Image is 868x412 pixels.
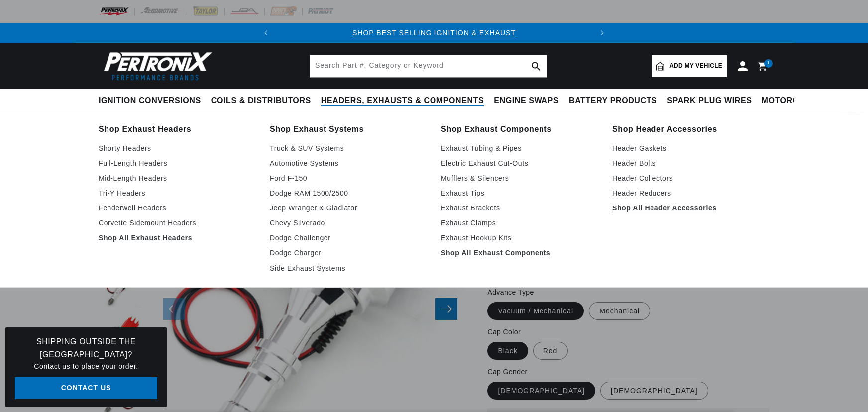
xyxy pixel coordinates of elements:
span: Motorcycle [762,96,821,106]
a: SHOP BEST SELLING IGNITION & EXHAUST [352,29,516,37]
label: [DEMOGRAPHIC_DATA] [487,382,595,400]
label: Red [533,342,568,360]
button: Load image 4 in gallery view [99,314,148,364]
a: Header Bolts [612,157,769,169]
a: Chevy Silverado [270,217,427,229]
span: Add my vehicle [669,61,722,71]
summary: Headers, Exhausts & Components [316,89,489,112]
a: Dodge Charger [270,247,427,259]
summary: Battery Products [564,89,662,112]
summary: Ignition Conversions [99,89,206,112]
a: Shop All Header Accessories [612,202,769,214]
a: Shop All Exhaust Headers [99,232,256,244]
span: Headers, Exhausts & Components [321,96,484,106]
summary: Coils & Distributors [206,89,316,112]
a: Shorty Headers [99,142,256,154]
button: search button [525,55,547,77]
label: [DEMOGRAPHIC_DATA] [600,382,708,400]
span: Coils & Distributors [211,96,311,106]
slideshow-component: Translation missing: en.sections.announcements.announcement_bar [74,23,794,43]
legend: Advance Type [487,287,535,298]
span: 1 [767,59,770,68]
a: Shop Exhaust Components [441,122,598,136]
label: Vacuum / Mechanical [487,302,584,320]
a: Dodge Challenger [270,232,427,244]
a: Fenderwell Headers [99,202,256,214]
input: Search Part #, Category or Keyword [310,55,547,77]
label: Black [487,342,528,360]
legend: Cap Color [487,327,522,337]
div: 1 of 2 [276,27,592,38]
div: Announcement [276,27,592,38]
a: Exhaust Tubing & Pipes [441,142,598,154]
a: Corvette Sidemount Headers [99,217,256,229]
a: Truck & SUV Systems [270,142,427,154]
a: Tri-Y Headers [99,187,256,199]
a: Dodge RAM 1500/2500 [270,187,427,199]
a: Automotive Systems [270,157,427,169]
summary: Spark Plug Wires [662,89,757,112]
span: Battery Products [569,96,657,106]
summary: Engine Swaps [489,89,564,112]
a: Contact Us [15,377,157,400]
button: Slide right [435,298,457,320]
span: Spark Plug Wires [667,96,752,106]
a: Mufflers & Silencers [441,172,598,184]
a: Full-Length Headers [99,157,256,169]
a: Header Gaskets [612,142,769,154]
button: Slide left [163,298,185,320]
label: Mechanical [589,302,650,320]
span: Ignition Conversions [99,96,201,106]
legend: Cap Gender [487,367,528,377]
a: Shop Exhaust Headers [99,122,256,136]
img: Pertronix [99,49,213,83]
a: Exhaust Brackets [441,202,598,214]
summary: Motorcycle [757,89,826,112]
button: Translation missing: en.sections.announcements.next_announcement [592,23,612,43]
a: Header Collectors [612,172,769,184]
a: Exhaust Clamps [441,217,598,229]
a: Add my vehicle [652,55,727,77]
p: Contact us to place your order. [15,361,157,372]
a: Header Reducers [612,187,769,199]
a: Shop Header Accessories [612,122,769,136]
a: Mid-Length Headers [99,172,256,184]
a: Jeep Wranger & Gladiator [270,202,427,214]
a: Ford F-150 [270,172,427,184]
button: Translation missing: en.sections.announcements.previous_announcement [256,23,276,43]
a: Electric Exhaust Cut-Outs [441,157,598,169]
a: Shop Exhaust Systems [270,122,427,136]
a: Exhaust Hookup Kits [441,232,598,244]
span: Engine Swaps [494,96,559,106]
a: Shop All Exhaust Components [441,247,598,259]
a: Exhaust Tips [441,187,598,199]
h3: Shipping Outside the [GEOGRAPHIC_DATA]? [15,335,157,361]
a: Side Exhaust Systems [270,262,427,274]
